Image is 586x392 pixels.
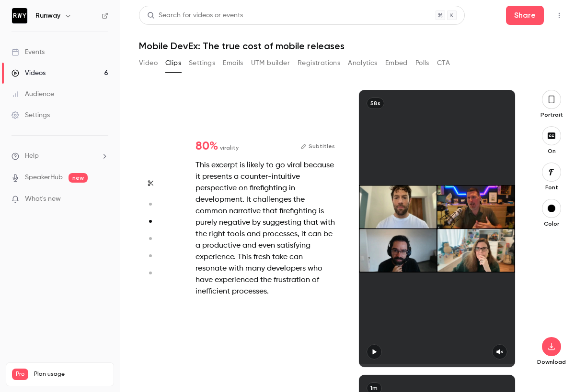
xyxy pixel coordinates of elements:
[536,358,567,366] p: Download
[25,173,63,183] a: SpeakerHub
[348,55,378,71] button: Analytics
[195,141,218,152] span: 80 %
[223,55,243,71] button: Emails
[69,173,88,183] span: new
[220,143,239,152] span: virality
[25,194,61,204] span: What's new
[189,55,215,71] button: Settings
[195,160,335,297] div: This excerpt is likely to go viral because it presents a counter-intuitive perspective on firefig...
[536,147,567,155] p: On
[97,195,108,204] iframe: Noticeable Trigger
[12,369,28,380] span: Pro
[552,8,567,23] button: Top Bar Actions
[11,47,45,57] div: Events
[300,141,335,152] button: Subtitles
[35,11,60,21] h6: Runway
[298,55,340,71] button: Registrations
[25,151,39,161] span: Help
[385,55,408,71] button: Embed
[536,111,567,119] p: Portrait
[536,220,567,228] p: Color
[415,55,429,71] button: Polls
[11,151,108,161] li: help-dropdown-opener
[11,110,50,120] div: Settings
[139,40,567,52] h1: Mobile DevEx: The true cost of mobile releases
[11,68,46,78] div: Videos
[12,8,27,23] img: Runway
[165,55,181,71] button: Clips
[11,89,54,99] div: Audience
[506,6,544,25] button: Share
[251,55,290,71] button: UTM builder
[34,370,108,378] span: Plan usage
[536,184,567,191] p: Font
[147,11,243,21] div: Search for videos or events
[139,55,158,71] button: Video
[437,55,450,71] button: CTA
